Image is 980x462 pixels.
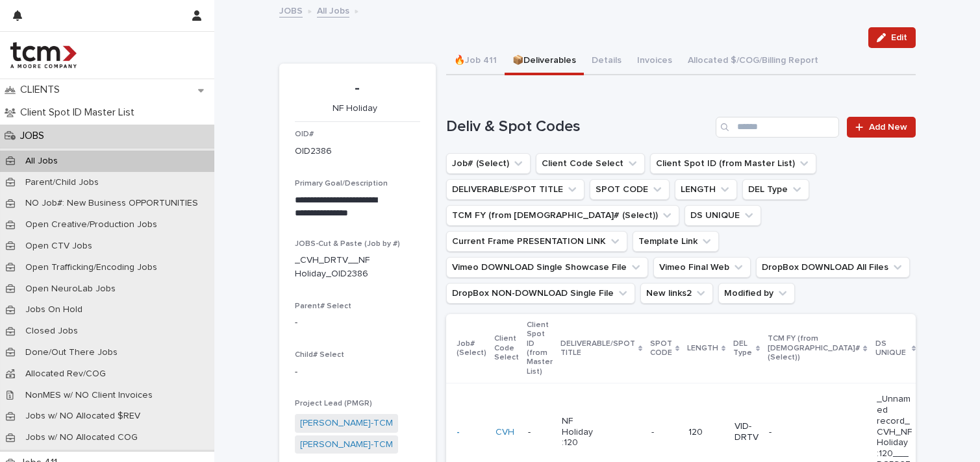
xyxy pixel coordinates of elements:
p: Client Spot ID (from Master List) [527,318,553,379]
span: Project Lead (PMGR) [295,400,372,407]
button: Client Spot ID (from Master List) [650,153,816,174]
p: - [295,316,420,330]
p: LENGTH [687,341,718,356]
button: DEL Type [742,179,809,200]
button: LENGTH [675,179,737,200]
p: Done/Out There Jobs [15,347,128,358]
a: Add New [847,117,915,138]
p: NonMES w/ NO Client Invoices [15,390,163,401]
p: DS UNIQUE [875,337,909,361]
p: - [528,427,551,438]
span: Parent# Select [295,302,351,310]
p: Closed Jobs [15,326,88,337]
p: DEL Type [733,337,753,361]
a: [PERSON_NAME]-TCM [300,417,393,430]
a: [PERSON_NAME]-TCM [300,438,393,452]
p: Client Code Select [494,332,519,365]
p: 120 [688,427,724,438]
button: Current Frame PRESENTATION LINK [446,231,627,252]
button: Details [584,48,629,75]
p: TCM FY (from [DEMOGRAPHIC_DATA]# (Select)) [768,332,860,365]
button: 🔥Job 411 [446,48,505,75]
h1: Deliv & Spot Codes [446,117,711,136]
button: Modified by [718,283,795,304]
a: CVH [496,427,514,438]
button: Allocated $/COG/Billing Report [680,48,826,75]
p: VID-DRTV [735,421,759,443]
p: - [651,424,657,438]
a: - [457,427,460,438]
p: NO Job#: New Business OPPORTUNITIES [15,198,208,209]
button: 📦Deliverables [505,48,584,75]
p: NF Holiday :120 [562,416,600,448]
p: - [769,427,807,438]
span: Primary Goal/Description [295,180,388,188]
img: 4hMmSqQkux38exxPVZHQ [10,42,77,68]
a: All Jobs [317,3,349,18]
p: Open CTV Jobs [15,241,103,252]
p: Jobs w/ NO Allocated COG [15,432,148,443]
p: Jobs On Hold [15,304,93,315]
p: Open Trafficking/Encoding Jobs [15,262,168,273]
button: Client Code Select [536,153,645,174]
button: Invoices [629,48,680,75]
span: OID# [295,130,314,138]
p: Open NeuroLab Jobs [15,284,126,295]
p: Job# (Select) [457,337,486,361]
p: DELIVERABLE/SPOT TITLE [560,337,635,361]
p: Client Spot ID Master List [15,106,145,119]
a: JOBS [279,3,303,18]
input: Search [716,117,839,138]
button: Template Link [633,231,719,252]
p: Allocated Rev/COG [15,369,116,380]
button: Vimeo DOWNLOAD Single Showcase File [446,257,648,278]
span: JOBS-Cut & Paste (Job by #) [295,240,400,248]
p: JOBS [15,130,55,142]
p: All Jobs [15,156,68,167]
p: Jobs w/ NO Allocated $REV [15,411,151,422]
p: - [295,365,420,379]
p: - [295,79,420,98]
p: OID2386 [295,145,332,158]
p: SPOT CODE [650,337,672,361]
button: TCM FY (from Job# (Select)) [446,205,679,226]
span: Edit [891,33,907,42]
button: SPOT CODE [590,179,670,200]
button: Vimeo Final Web [653,257,751,278]
span: Child# Select [295,351,344,359]
p: Open Creative/Production Jobs [15,219,168,230]
button: Job# (Select) [446,153,531,174]
span: Add New [869,123,907,132]
button: Edit [868,27,916,48]
p: CLIENTS [15,84,70,96]
p: _CVH_DRTV__NF Holiday_OID2386 [295,254,389,281]
p: Parent/Child Jobs [15,177,109,188]
button: DELIVERABLE/SPOT TITLE [446,179,584,200]
button: DS UNIQUE [685,205,761,226]
button: DropBox DOWNLOAD All Files [756,257,910,278]
button: New links2 [640,283,713,304]
p: NF Holiday [295,103,415,114]
button: DropBox NON-DOWNLOAD Single File [446,283,635,304]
